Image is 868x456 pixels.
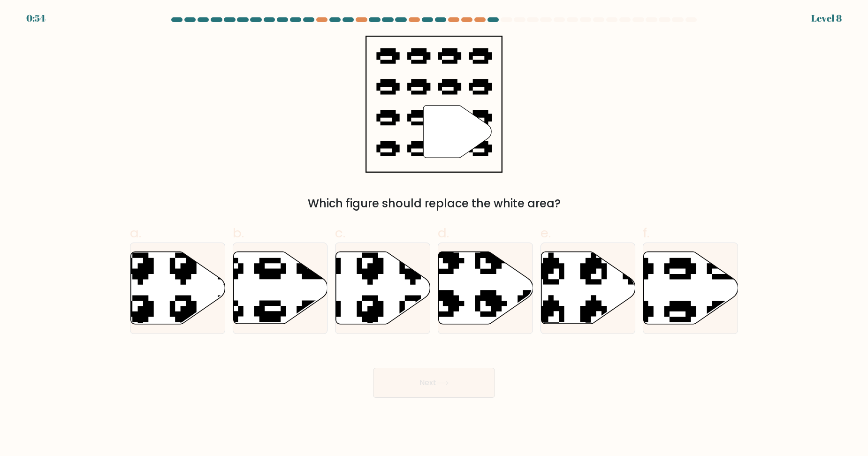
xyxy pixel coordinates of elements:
[136,195,732,212] div: Which figure should replace the white area?
[438,224,449,242] span: d.
[26,11,46,25] div: 0:54
[643,224,649,242] span: f.
[811,11,842,25] div: Level 8
[423,106,491,158] g: "
[541,224,551,242] span: e.
[233,224,244,242] span: b.
[335,224,345,242] span: c.
[130,224,141,242] span: a.
[373,368,495,398] button: Next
